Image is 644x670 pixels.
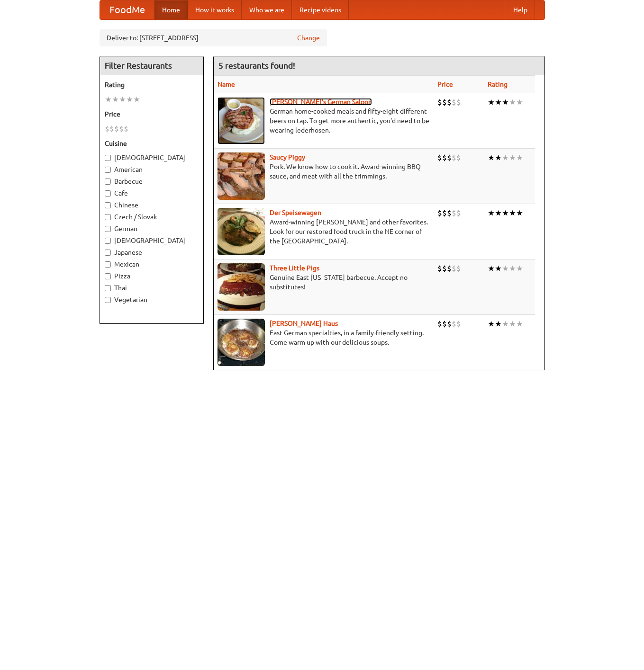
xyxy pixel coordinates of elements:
input: [DEMOGRAPHIC_DATA] [105,155,111,161]
li: ★ [488,152,495,163]
input: German [105,226,111,232]
img: speisewagen.jpg [218,208,265,255]
li: $ [437,319,442,329]
a: Price [437,80,453,88]
li: $ [456,208,461,218]
li: $ [442,263,447,274]
img: saucy.jpg [218,152,265,200]
input: Cafe [105,190,111,197]
li: $ [109,124,114,134]
label: Japanese [105,248,199,257]
label: [DEMOGRAPHIC_DATA] [105,236,199,245]
a: Home [154,0,188,19]
label: Barbecue [105,177,199,186]
li: $ [456,319,461,329]
input: Barbecue [105,179,111,185]
label: American [105,165,199,174]
p: Genuine East [US_STATE] barbecue. Accept no substitutes! [218,273,430,292]
a: [PERSON_NAME]'s German Saloon [270,98,372,106]
li: $ [447,263,452,274]
img: littlepigs.jpg [218,263,265,311]
p: Pork. We know how to cook it. Award-winning BBQ sauce, and meat with all the trimmings. [218,162,430,181]
li: $ [456,263,461,274]
li: ★ [516,152,523,163]
li: ★ [516,208,523,218]
li: ★ [502,319,509,329]
input: Mexican [105,261,111,268]
li: ★ [509,97,516,107]
li: ★ [509,319,516,329]
div: Deliver to: [STREET_ADDRESS] [100,29,327,46]
a: Der Speisewagen [270,209,321,216]
a: FoodMe [100,0,154,19]
label: Pizza [105,271,199,281]
h4: Filter Restaurants [100,56,203,75]
p: East German specialties, in a family-friendly setting. Come warm up with our delicious soups. [218,328,430,347]
li: $ [437,97,442,107]
input: Japanese [105,250,111,256]
li: ★ [105,94,112,105]
li: ★ [488,319,495,329]
li: ★ [119,94,126,105]
li: $ [437,152,442,163]
li: ★ [126,94,133,105]
li: ★ [133,94,140,105]
li: ★ [516,97,523,107]
li: $ [456,97,461,107]
li: $ [442,319,447,329]
li: ★ [502,263,509,274]
li: $ [105,124,109,134]
li: ★ [502,97,509,107]
a: How it works [188,0,242,19]
li: ★ [516,263,523,274]
li: ★ [488,263,495,274]
li: $ [442,152,447,163]
li: $ [442,208,447,218]
a: Help [506,0,535,19]
li: $ [447,152,452,163]
input: Czech / Slovak [105,214,111,220]
label: Chinese [105,200,199,210]
ng-pluralize: 5 restaurants found! [218,61,295,70]
label: German [105,224,199,233]
li: $ [119,124,124,134]
li: ★ [488,97,495,107]
a: Recipe videos [292,0,349,19]
li: ★ [495,208,502,218]
li: $ [437,208,442,218]
input: [DEMOGRAPHIC_DATA] [105,238,111,244]
label: Mexican [105,259,199,269]
li: ★ [495,152,502,163]
label: Vegetarian [105,295,199,304]
li: $ [447,97,452,107]
li: $ [447,319,452,329]
a: Who we are [242,0,292,19]
li: ★ [495,97,502,107]
p: German home-cooked meals and fifty-eight different beers on tap. To get more authentic, you'd nee... [218,107,430,135]
li: $ [437,263,442,274]
li: ★ [502,152,509,163]
li: $ [447,208,452,218]
li: $ [452,319,456,329]
input: Pizza [105,273,111,279]
li: ★ [516,319,523,329]
p: Award-winning [PERSON_NAME] and other favorites. Look for our restored food truck in the NE corne... [218,217,430,246]
img: esthers.jpg [218,97,265,144]
li: ★ [509,152,516,163]
label: Cafe [105,188,199,198]
li: $ [442,97,447,107]
li: ★ [495,263,502,274]
input: American [105,167,111,173]
li: $ [456,152,461,163]
li: ★ [488,208,495,218]
img: kohlhaus.jpg [218,319,265,366]
label: [DEMOGRAPHIC_DATA] [105,153,199,162]
li: $ [452,208,456,218]
a: [PERSON_NAME] Haus [270,320,338,327]
li: ★ [112,94,119,105]
li: $ [114,124,119,134]
a: Rating [488,80,508,88]
li: $ [452,97,456,107]
li: ★ [495,319,502,329]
